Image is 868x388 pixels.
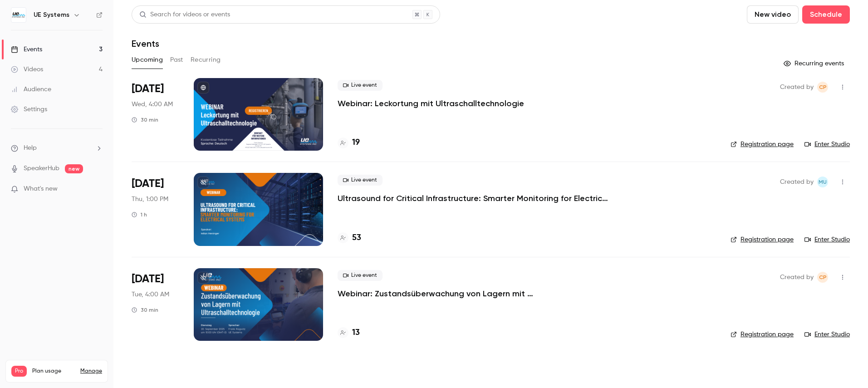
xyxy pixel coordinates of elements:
span: Thu, 1:00 PM [132,195,168,204]
button: Upcoming [132,53,163,67]
span: [DATE] [132,82,164,96]
span: Live event [338,80,383,91]
a: Ultrasound for Critical Infrastructure: Smarter Monitoring for Electrical Systems [338,193,610,204]
iframe: Noticeable Trigger [92,185,103,193]
button: Past [170,53,183,67]
span: Created by [780,177,814,187]
span: Tue, 4:00 AM [132,290,169,299]
div: Sep 18 Thu, 1:00 PM (America/New York) [132,173,179,246]
h6: UE Systems [34,10,69,20]
span: Help [24,143,37,153]
h4: 13 [352,327,360,339]
div: 30 min [132,306,158,314]
button: Recurring events [780,56,850,71]
button: New video [747,5,799,24]
div: Events [11,45,42,54]
span: Marketing UE Systems [817,177,828,187]
h1: Events [132,38,159,49]
span: [DATE] [132,177,164,191]
span: new [65,164,83,173]
span: [DATE] [132,272,164,286]
a: Webinar: Leckortung mit Ultraschalltechnologie [338,98,524,109]
button: Recurring [191,53,221,67]
a: SpeakerHub [24,164,59,173]
a: Manage [80,368,102,375]
div: Sep 30 Tue, 10:00 AM (Europe/Amsterdam) [132,268,179,341]
a: 53 [338,232,361,244]
a: Enter Studio [804,140,850,149]
span: Pro [11,366,27,377]
div: Sep 17 Wed, 10:00 AM (Europe/Amsterdam) [132,78,179,151]
a: Registration page [731,140,794,149]
span: Created by [780,272,814,283]
span: Plan usage [32,368,75,375]
span: Live event [338,270,383,281]
a: 19 [338,137,360,149]
div: Videos [11,65,43,74]
a: 13 [338,327,360,339]
span: Cláudia Pereira [817,272,828,283]
span: What's new [24,184,58,194]
span: Live event [338,175,383,186]
a: Enter Studio [804,235,850,244]
span: CP [819,82,827,93]
span: MU [819,177,827,187]
button: Schedule [802,5,850,24]
img: UE Systems [11,8,26,22]
span: CP [819,272,827,283]
div: Audience [11,85,51,94]
a: Registration page [731,235,794,244]
span: Cláudia Pereira [817,82,828,93]
h4: 19 [352,137,360,149]
a: Registration page [731,330,794,339]
div: 30 min [132,116,158,123]
div: Search for videos or events [139,10,230,20]
div: Settings [11,105,47,114]
a: Enter Studio [804,330,850,339]
li: help-dropdown-opener [11,143,103,153]
a: Webinar: Zustandsüberwachung von Lagern mit Ultraschalltechnologie [338,288,610,299]
span: Created by [780,82,814,93]
h4: 53 [352,232,361,244]
div: 1 h [132,211,147,218]
span: Wed, 4:00 AM [132,100,173,109]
